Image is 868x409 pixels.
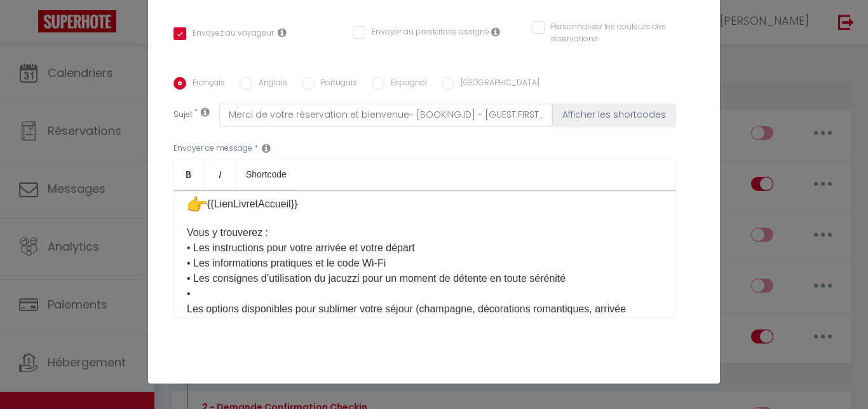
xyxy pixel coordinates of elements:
i: Envoyer au prestataire si il est assigné [491,27,500,37]
i: Subject [201,107,210,117]
label: Anglais [252,77,287,91]
a: Italic [205,159,236,190]
button: Ouvrir le widget de chat LiveChat [10,5,48,43]
button: Afficher les shortcodes [553,104,675,127]
p: Vous y trouverez : • Les instructions pour votre arrivée et votre départ • Les informations prati... [187,225,662,332]
label: Français [186,77,225,91]
label: Portugais [315,77,357,91]
i: Envoyer au voyageur [278,27,287,38]
p: {{LienLivretAccueil}} [187,195,662,215]
label: Sujet [173,109,193,122]
a: Bold [173,159,205,190]
i: Message [262,143,271,153]
label: Espagnol [384,77,427,91]
label: [GEOGRAPHIC_DATA] [454,77,539,91]
label: Envoyer ce message [173,142,252,155]
img: 👉 [187,195,207,215]
a: Shortcode [236,159,297,190]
